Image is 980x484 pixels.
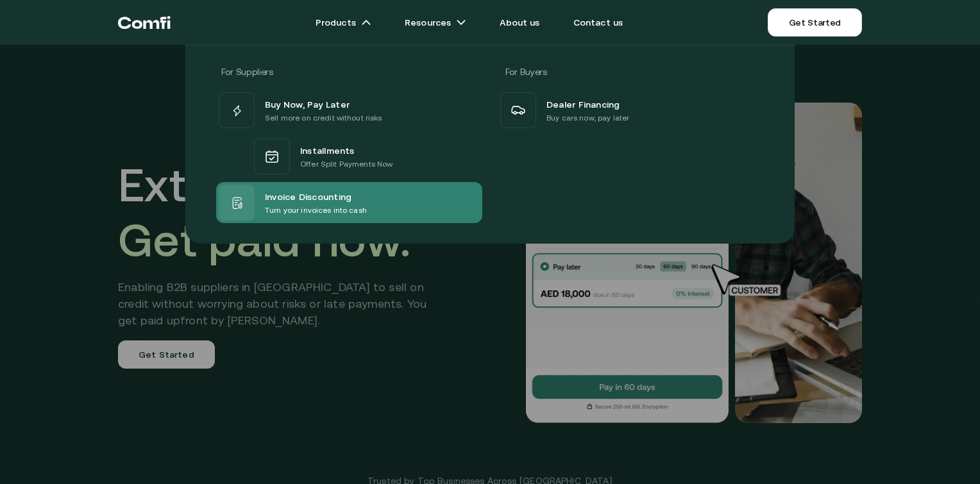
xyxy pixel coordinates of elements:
[300,158,393,171] p: Offer Split Payments Now
[456,17,466,28] img: arrow icons
[265,96,350,112] span: Buy Now, Pay Later
[484,10,555,35] a: About us
[768,8,862,37] a: Get Started
[546,96,620,112] span: Dealer Financing
[498,90,764,131] a: Dealer FinancingBuy cars now, pay later
[265,112,382,124] p: Sell more on credit without risks
[389,10,482,35] a: Resourcesarrow icons
[300,10,387,35] a: Productsarrow icons
[546,112,629,124] p: Buy cars now, pay later
[221,67,273,77] span: For Suppliers
[216,90,482,131] a: Buy Now, Pay LaterSell more on credit without risks
[505,67,547,77] span: For Buyers
[300,142,355,158] span: Installments
[118,3,171,42] a: Return to the top of the Comfi home page
[216,182,482,223] a: Invoice DiscountingTurn your invoices into cash
[216,131,482,182] a: InstallmentsOffer Split Payments Now
[265,204,367,217] p: Turn your invoices into cash
[265,188,351,204] span: Invoice Discounting
[361,17,371,28] img: arrow icons
[558,10,639,35] a: Contact us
